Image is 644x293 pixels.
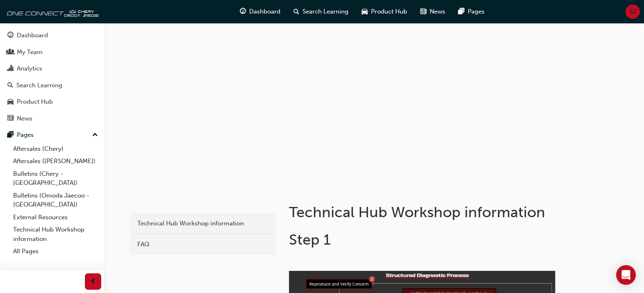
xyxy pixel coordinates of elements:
[430,7,445,16] span: News
[92,130,98,141] span: up-icon
[10,245,101,258] a: All Pages
[3,28,101,43] a: Dashboard
[133,237,273,252] a: FAQ
[7,132,14,139] span: pages-icon
[289,231,331,248] span: Step 1
[626,5,640,19] button: SJ
[303,7,348,16] span: Search Learning
[630,7,636,16] span: SJ
[137,219,269,228] div: Technical Hub Workshop information
[3,111,101,126] a: News
[371,7,407,16] span: Product Hub
[17,130,34,140] div: Pages
[7,115,14,123] span: news-icon
[10,189,101,211] a: Bulletins (Omoda Jaecoo - [GEOGRAPHIC_DATA])
[10,168,101,189] a: Bulletins (Chery - [GEOGRAPHIC_DATA])
[17,114,32,123] div: News
[17,64,42,73] div: Analytics
[3,78,101,93] a: Search Learning
[3,61,101,76] a: Analytics
[3,94,101,109] a: Product Hub
[137,240,269,249] div: FAQ
[17,97,53,107] div: Product Hub
[294,7,299,17] span: search-icon
[452,3,491,20] a: pages-iconPages
[289,203,558,221] h1: Technical Hub Workshop information
[616,265,636,285] div: Open Intercom Messenger
[133,216,273,231] a: Technical Hub Workshop information
[468,7,485,16] span: Pages
[7,82,13,89] span: search-icon
[7,49,14,56] span: people-icon
[10,223,101,245] a: Technical Hub Workshop information
[420,7,426,17] span: news-icon
[233,3,287,20] a: guage-iconDashboard
[249,7,280,16] span: Dashboard
[16,81,62,90] div: Search Learning
[3,45,101,60] a: My Team
[7,32,14,39] span: guage-icon
[4,3,98,20] img: oneconnect
[458,7,464,17] span: pages-icon
[10,143,101,155] a: Aftersales (Chery)
[10,211,101,224] a: External Resources
[3,127,101,143] button: Pages
[355,3,414,20] a: car-iconProduct Hub
[3,26,101,127] button: DashboardMy TeamAnalyticsSearch LearningProduct HubNews
[90,277,96,287] span: prev-icon
[17,48,43,57] div: My Team
[362,7,368,17] span: car-icon
[414,3,452,20] a: news-iconNews
[17,31,48,40] div: Dashboard
[7,65,14,73] span: chart-icon
[10,155,101,168] a: Aftersales ([PERSON_NAME])
[7,98,14,106] span: car-icon
[287,3,355,20] a: search-iconSearch Learning
[240,7,246,17] span: guage-icon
